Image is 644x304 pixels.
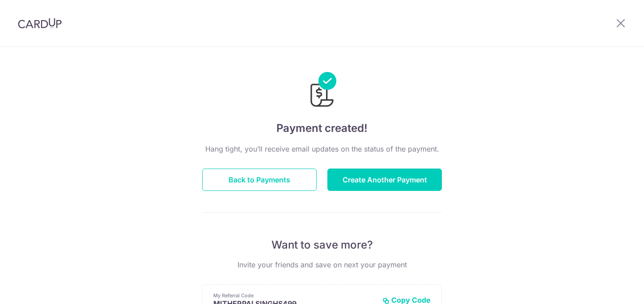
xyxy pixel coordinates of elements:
p: Want to save more? [202,238,442,252]
p: Invite your friends and save on next your payment [202,259,442,270]
button: Back to Payments [202,169,317,191]
p: My Referral Code [213,292,375,299]
p: Hang tight, you’ll receive email updates on the status of the payment. [202,144,442,154]
img: Payments [308,72,336,110]
h4: Payment created! [202,120,442,136]
iframe: Opens a widget where you can find more information [586,277,635,300]
button: Create Another Payment [327,169,442,191]
img: CardUp [18,18,62,29]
